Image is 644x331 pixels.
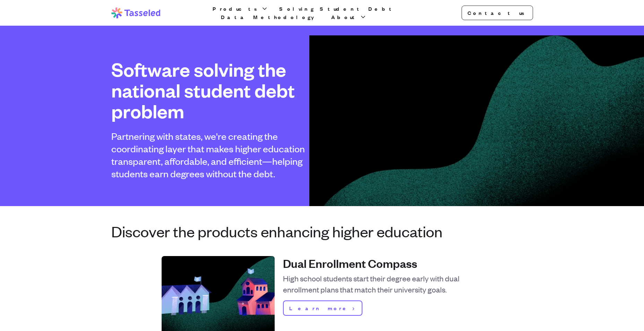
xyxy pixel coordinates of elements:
[331,13,358,21] span: About
[283,300,362,316] a: Learn more
[289,304,350,312] span: Learn more
[111,223,533,239] h3: Discover the products enhancing higher education
[462,6,533,20] a: Contact us
[278,5,396,13] a: Solving Student Debt
[111,130,311,180] h2: Partnering with states, we're creating the coordinating layer that makes higher education transpa...
[330,13,368,21] button: About
[220,13,321,21] a: Data Methodology
[283,256,483,270] h4: Dual Enrollment Compass
[283,273,483,295] p: High school students start their degree early with dual enrollment plans that match their univers...
[213,5,260,13] span: Products
[111,59,311,121] h1: Software solving the national student debt problem
[211,5,269,13] button: Products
